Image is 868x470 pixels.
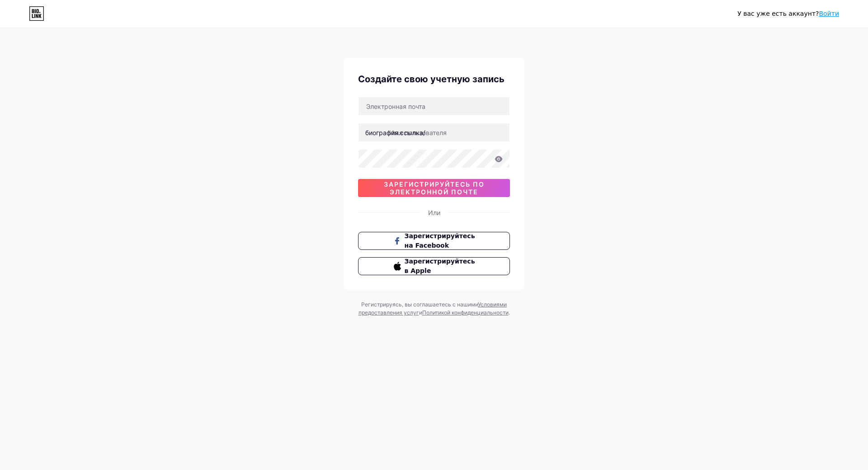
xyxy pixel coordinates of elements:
ya-tr-span: Или [428,209,440,216]
button: Зарегистрируйтесь в Apple [358,257,510,275]
input: Электронная почта [359,97,509,115]
ya-tr-span: Зарегистрируйтесь в Apple [405,258,475,274]
ya-tr-span: Регистрируясь, вы соглашаетесь с нашими [361,301,478,308]
a: Политикой конфиденциальности [422,309,509,316]
ya-tr-span: биография.ссылка/ [365,129,425,136]
ya-tr-span: и [419,309,422,316]
a: Войти [819,10,839,17]
ya-tr-span: . [509,309,510,316]
ya-tr-span: У вас уже есть аккаунт? [737,10,819,17]
input: Имя пользователя [359,123,509,141]
ya-tr-span: Создайте свою учетную запись [358,74,505,85]
ya-tr-span: Зарегистрируйтесь на Facebook [405,232,475,249]
ya-tr-span: зарегистрируйтесь по электронной почте [384,180,485,196]
button: Зарегистрируйтесь на Facebook [358,232,510,250]
button: зарегистрируйтесь по электронной почте [358,179,510,197]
